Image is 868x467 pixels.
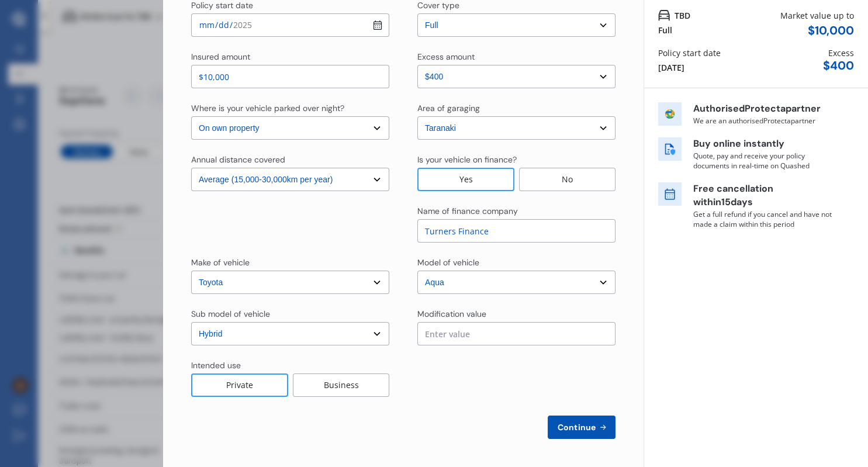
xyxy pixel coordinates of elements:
div: $ 400 [823,59,854,72]
img: buy online icon [658,137,682,161]
div: [DATE] [658,61,684,74]
div: Sub model of vehicle [191,308,270,320]
span: TBD [675,9,690,22]
input: Enter value [417,322,615,345]
button: Continue [548,416,615,439]
p: We are an authorised Protecta partner [693,116,834,126]
div: No [519,168,615,191]
p: Quote, pay and receive your policy documents in real-time on Quashed [693,151,834,171]
p: Get a full refund if you cancel and have not made a claim within this period [693,209,834,229]
div: Market value up to [780,9,854,22]
div: $ 10,000 [808,24,854,37]
div: Yes [417,168,514,191]
div: Excess amount [417,51,475,63]
div: Full [658,24,672,36]
p: Buy online instantly [693,137,834,151]
div: Where is your vehicle parked over night? [191,102,344,114]
div: Policy start date [658,47,721,59]
div: Name of finance company [417,205,518,217]
div: Private [191,373,288,397]
div: Area of garaging [417,102,480,114]
input: dd / mm / yyyy [191,13,389,37]
div: Is your vehicle on finance? [417,154,517,165]
div: Modification value [417,308,486,320]
div: Make of vehicle [191,257,250,268]
div: Excess [828,47,854,59]
img: free cancel icon [658,182,682,206]
div: Model of vehicle [417,257,479,268]
div: Business [293,373,389,397]
img: insurer icon [658,102,682,126]
span: Continue [555,423,598,432]
input: Enter fiance company name [417,219,615,243]
input: Enter insured amount [191,65,389,88]
p: Free cancellation within 15 days [693,182,834,209]
div: Annual distance covered [191,154,285,165]
div: Intended use [191,359,241,371]
div: Insured amount [191,51,250,63]
p: Authorised Protecta partner [693,102,834,116]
